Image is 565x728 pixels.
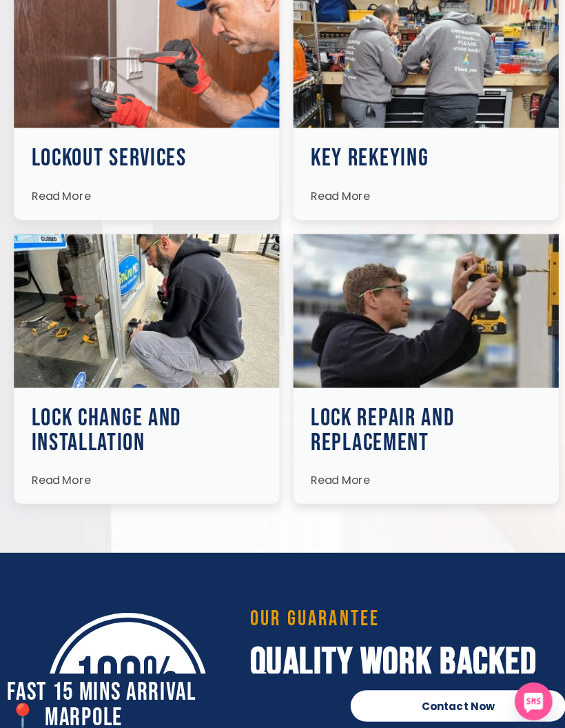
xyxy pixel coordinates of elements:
[31,185,90,201] span: Read More
[31,466,90,482] span: Read More
[307,466,365,482] span: Read More
[346,681,558,712] a: Contact Now
[307,144,534,168] h3: Key Rekeying
[247,600,544,621] h3: Our guarantee
[14,231,276,383] img: Locksmiths Locations 16
[289,231,551,383] img: Locksmiths Locations 17
[508,674,545,711] a: SMS
[31,144,258,168] h3: Lockout Services
[307,185,365,201] span: Read More
[7,671,332,721] h2: Fast 15 Mins Arrival 📍 marpole
[307,401,534,449] h3: Lock Repair and Replacement
[31,401,258,449] h3: Lock Change and Installation
[247,635,544,712] h2: Quality Work Backed by Full Warranty
[416,691,489,702] span: Contact Now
